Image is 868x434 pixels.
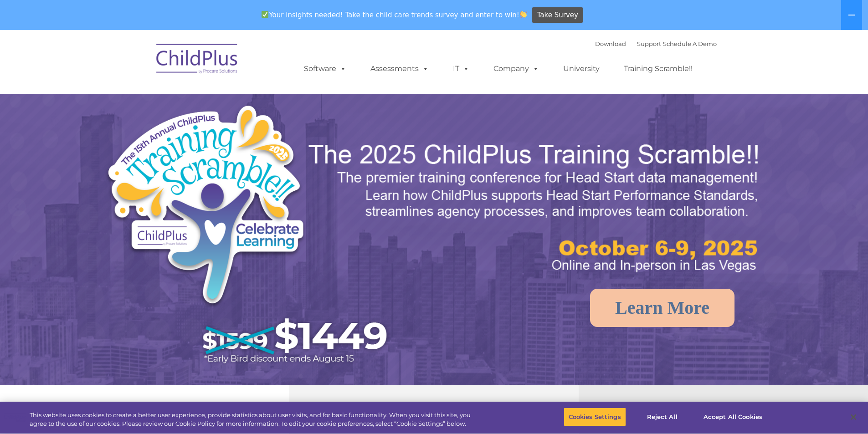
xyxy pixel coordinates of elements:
a: Learn More [590,289,734,327]
a: Support [637,40,661,47]
span: Phone number [127,97,165,104]
div: This website uses cookies to create a better user experience, provide statistics about user visit... [30,411,478,429]
a: Training Scramble!! [615,60,702,78]
a: Take Survey [532,7,583,23]
img: ✅ [262,11,268,18]
img: 👏 [520,11,527,18]
font: | [595,40,717,47]
button: Accept All Cookies [699,408,767,427]
span: Take Survey [537,7,578,23]
button: Cookies Settings [564,408,626,427]
a: Schedule A Demo [663,40,717,47]
a: University [554,60,609,78]
a: Assessments [361,60,438,78]
img: ChildPlus by Procare Solutions [152,37,243,83]
button: Reject All [634,408,691,427]
a: Download [595,40,626,47]
span: Your insights needed! Take the child care trends survey and enter to win! [258,6,531,24]
a: Software [295,60,355,78]
a: Company [484,60,548,78]
span: Last name [127,60,154,67]
button: Close [843,407,863,427]
a: IT [444,60,478,78]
